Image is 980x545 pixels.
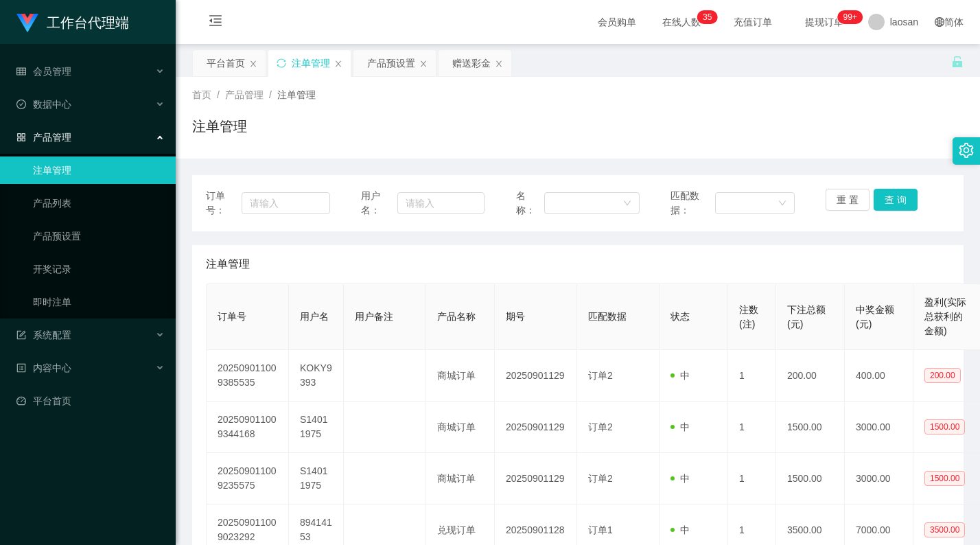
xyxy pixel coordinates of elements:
[826,189,870,211] button: 重 置
[670,473,690,484] span: 中
[935,17,944,27] i: 图标: global
[728,350,776,402] td: 1
[845,350,913,402] td: 400.00
[192,116,247,137] h1: 注单管理
[495,402,577,453] td: 20250901129
[874,189,918,211] button: 查 询
[16,330,26,340] i: 图标: form
[361,189,397,218] span: 用户名：
[16,14,38,33] img: logo.9652507e.png
[16,132,26,142] i: 图标: appstore-o
[776,402,845,453] td: 1500.00
[516,189,544,218] span: 名称：
[856,304,894,329] span: 中奖金额(元)
[697,10,717,24] sup: 35
[367,50,415,76] div: 产品预设置
[355,311,393,322] span: 用户备注
[33,255,165,283] a: 开奖记录
[16,387,165,415] a: 图标: dashboard平台首页
[16,362,71,373] span: 内容中心
[217,89,220,100] span: /
[728,402,776,453] td: 1
[655,17,708,27] span: 在线人数
[277,89,316,100] span: 注单管理
[728,453,776,505] td: 1
[47,1,129,45] h1: 工作台代理端
[269,89,272,100] span: /
[289,350,344,402] td: KOKY9393
[924,419,965,434] span: 1500.00
[277,58,286,68] i: 图标: sync
[334,60,342,68] i: 图标: close
[207,402,289,453] td: 202509011009344168
[16,67,26,76] i: 图标: table
[249,60,257,68] i: 图标: close
[419,60,428,68] i: 图标: close
[426,402,495,453] td: 商城订单
[16,363,26,373] i: 图标: profile
[845,402,913,453] td: 3000.00
[670,189,714,218] span: 匹配数据：
[437,311,476,322] span: 产品名称
[206,256,250,272] span: 注单管理
[708,10,712,24] p: 5
[845,453,913,505] td: 3000.00
[924,522,965,537] span: 3500.00
[838,10,863,24] sup: 1047
[218,311,246,322] span: 订单号
[670,370,690,381] span: 中
[495,350,577,402] td: 20250901129
[426,350,495,402] td: 商城订单
[33,156,165,184] a: 注单管理
[16,16,129,27] a: 工作台代理端
[33,189,165,217] a: 产品列表
[776,453,845,505] td: 1500.00
[16,329,71,340] span: 系统配置
[192,1,239,45] i: 图标: menu-fold
[739,304,758,329] span: 注数(注)
[16,132,71,143] span: 产品管理
[588,421,613,432] span: 订单2
[703,10,708,24] p: 3
[242,192,330,214] input: 请输入
[495,453,577,505] td: 20250901129
[924,297,966,336] span: 盈利(实际总获利的金额)
[506,311,525,322] span: 期号
[192,89,211,100] span: 首页
[495,60,503,68] i: 图标: close
[16,66,71,77] span: 会员管理
[727,17,779,27] span: 充值订单
[16,100,26,109] i: 图标: check-circle-o
[292,50,330,76] div: 注单管理
[670,311,690,322] span: 状态
[924,368,961,383] span: 200.00
[959,143,974,158] i: 图标: setting
[778,199,786,209] i: 图标: down
[951,56,964,68] i: 图标: unlock
[798,17,850,27] span: 提现订单
[924,471,965,486] span: 1500.00
[623,199,631,209] i: 图标: down
[426,453,495,505] td: 商城订单
[787,304,826,329] span: 下注总额(元)
[16,99,71,110] span: 数据中心
[207,350,289,402] td: 202509011009385535
[588,524,613,535] span: 订单1
[207,453,289,505] td: 202509011009235575
[300,311,329,322] span: 用户名
[225,89,264,100] span: 产品管理
[670,421,690,432] span: 中
[452,50,491,76] div: 赠送彩金
[33,288,165,316] a: 即时注单
[670,524,690,535] span: 中
[289,453,344,505] td: S14011975
[289,402,344,453] td: S14011975
[33,222,165,250] a: 产品预设置
[588,473,613,484] span: 订单2
[776,350,845,402] td: 200.00
[207,50,245,76] div: 平台首页
[206,189,242,218] span: 订单号：
[397,192,485,214] input: 请输入
[588,311,627,322] span: 匹配数据
[588,370,613,381] span: 订单2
